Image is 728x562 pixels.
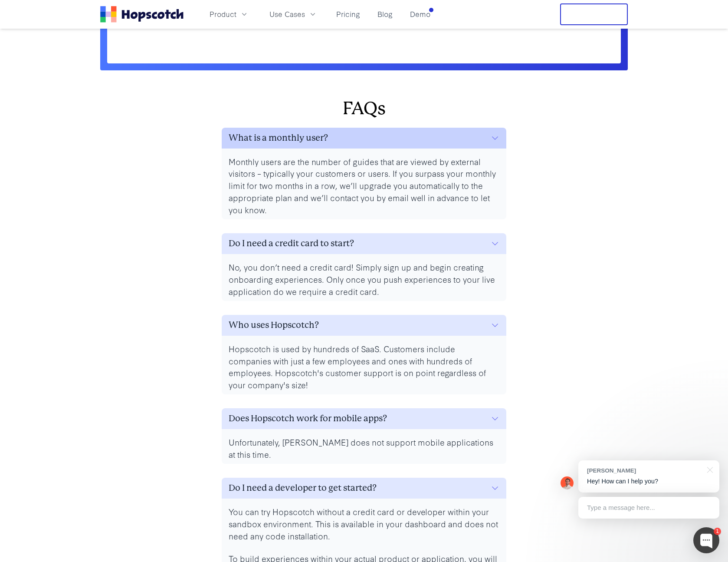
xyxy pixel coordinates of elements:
button: Do I need a developer to get started? [222,478,506,499]
button: Use Cases [264,7,322,21]
a: Home [100,6,184,23]
p: No, you don’t need a credit card! Simply sign up and begin creating onboarding experiences. Only ... [229,261,499,298]
a: Demo [407,7,434,21]
button: Product [204,7,254,21]
h3: Who uses Hopscotch? [229,318,319,332]
div: [PERSON_NAME] [587,466,702,475]
p: Hey! How can I help you? [587,477,711,486]
p: Unfortunately, [PERSON_NAME] does not support mobile applications at this time. [229,436,499,460]
a: Blog [374,7,396,21]
div: 1 [714,528,721,535]
button: Free Trial [560,3,628,25]
button: Does Hopscotch work for mobile apps? [222,408,506,429]
button: What is a monthly user? [222,128,506,149]
span: Use Cases [269,9,305,20]
h3: Do I need a developer to get started? [229,481,377,495]
h3: What is a monthly user? [229,131,328,145]
span: Product [210,9,236,20]
h3: Does Hopscotch work for mobile apps? [229,412,387,426]
h2: FAQs [107,98,621,119]
img: Mark Spera [561,476,574,489]
h3: Do I need a credit card to start? [229,237,354,251]
div: Type a message here... [578,497,719,519]
button: Do I need a credit card to start? [222,233,506,254]
a: Pricing [333,7,364,21]
p: Monthly users are the number of guides that are viewed by external visitors – typically your cust... [229,155,499,216]
p: Hopscotch is used by hundreds of SaaS. Customers include companies with just a few employees and ... [229,343,499,391]
button: Who uses Hopscotch? [222,315,506,336]
p: You can try Hopscotch without a credit card or developer within your sandbox environment. This is... [229,506,499,542]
